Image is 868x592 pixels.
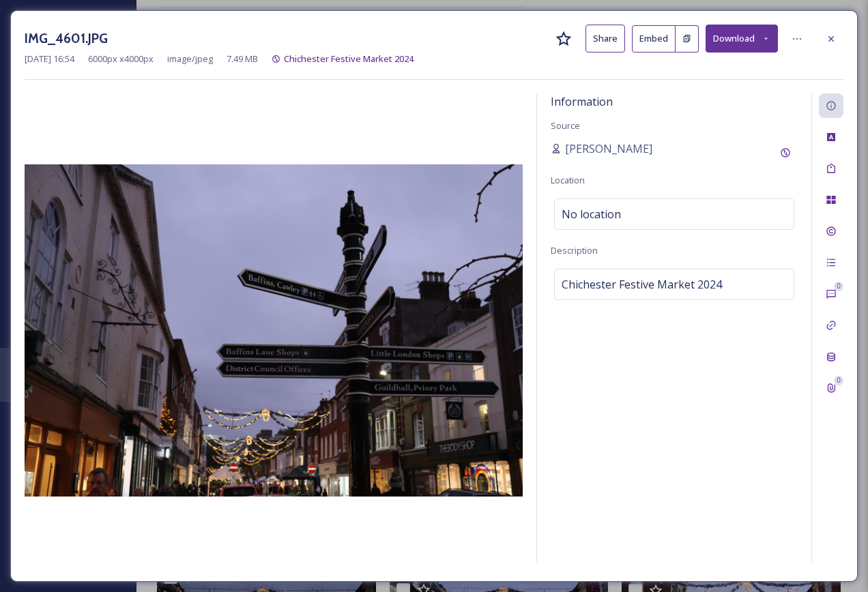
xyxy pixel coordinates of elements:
[585,25,625,53] button: Share
[551,94,613,109] span: Information
[834,282,843,291] div: 0
[284,53,414,65] span: Chichester Festive Market 2024
[834,376,843,385] div: 0
[562,276,722,293] span: Chichester Festive Market 2024
[88,53,154,65] span: 6000 px x 4000 px
[25,29,108,48] h3: IMG_4601.JPG
[562,206,621,222] span: No location
[632,25,676,53] button: Embed
[227,53,258,65] span: 7.49 MB
[551,119,580,132] span: Source
[706,25,778,53] button: Download
[551,244,598,256] span: Description
[25,164,523,497] img: IMG_4601.JPG
[25,53,74,65] span: [DATE] 16:54
[167,53,213,65] span: image/jpeg
[565,140,652,157] span: [PERSON_NAME]
[551,174,585,186] span: Location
